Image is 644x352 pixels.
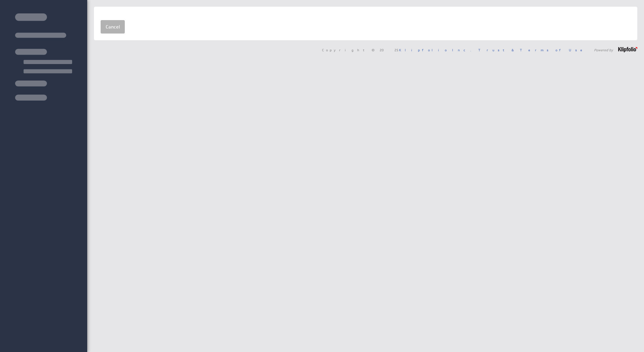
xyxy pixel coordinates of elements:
a: Trust & Terms of Use [478,48,587,52]
a: Klipfolio Inc. [399,48,471,52]
span: Copyright © 2025 [322,48,471,52]
img: logo-footer.png [618,47,637,52]
img: skeleton-sidenav.svg [15,13,72,101]
a: Cancel [101,20,125,34]
span: Powered by [594,48,613,52]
